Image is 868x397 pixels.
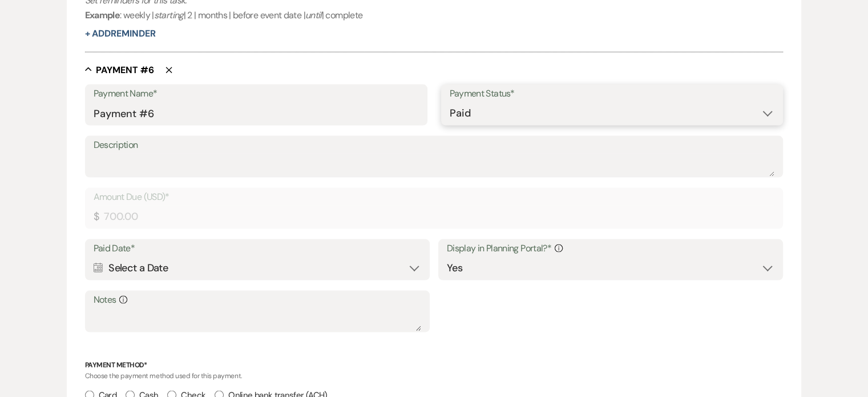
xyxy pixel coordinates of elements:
h5: Payment # 6 [96,64,154,77]
button: + AddReminder [85,29,156,38]
label: Display in Planning Portal?* [447,240,775,257]
label: Paid Date* [94,240,422,257]
span: Choose the payment method used for this payment. [85,371,242,380]
label: Description [94,137,775,154]
label: Payment Status* [450,86,775,102]
label: Amount Due (USD)* [94,189,775,206]
i: until [305,9,322,21]
div: $ [94,209,99,224]
p: Payment Method* [85,360,784,371]
div: Select a Date [94,257,422,279]
button: Payment #6 [85,64,154,75]
label: Payment Name* [94,86,419,102]
i: starting [154,9,184,21]
b: Example [85,9,120,21]
label: Notes [94,292,422,308]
